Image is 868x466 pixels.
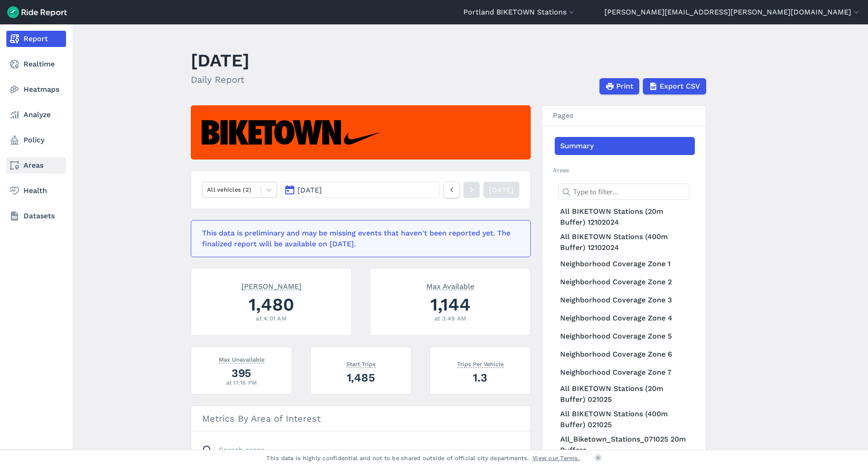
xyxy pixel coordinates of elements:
div: 1,480 [202,292,340,317]
h2: Areas [553,166,695,174]
div: at 11:16 PM [202,378,281,387]
a: All BIKETOWN Stations (20m Buffer) 021025 [555,381,695,407]
div: 1,144 [381,292,519,317]
button: Portland BIKETOWN Stations [463,7,576,18]
a: Datasets [6,208,66,224]
span: Print [616,81,633,92]
a: Health [6,183,66,199]
a: All_Biketown_Stations_071025 20m Buffers [555,432,695,457]
h3: Pages [542,106,706,126]
img: Biketown [202,120,381,145]
a: Neighborhood Coverage Zone 7 [555,363,695,381]
input: Type to filter... [558,184,689,200]
button: Export CSV [643,78,706,94]
a: All BIKETOWN Stations (20m Buffer) 12102024 [555,204,695,230]
h2: Daily Report [191,73,250,86]
div: at 3:49 AM [381,314,519,323]
a: Areas [6,157,66,174]
button: [DATE] [281,182,440,198]
h1: [DATE] [191,48,250,73]
a: Neighborhood Coverage Zone 5 [555,327,695,345]
span: Trips Per Vehicle [457,359,504,368]
a: [DATE] [483,182,519,198]
a: Analyze [6,107,66,123]
a: Neighborhood Coverage Zone 2 [555,273,695,291]
h3: Metrics By Area of Interest [191,406,530,431]
a: Summary [555,137,695,155]
span: Max Unavailable [219,354,264,363]
a: All BIKETOWN Stations (400m Buffer) 021025 [555,407,695,432]
span: Max Available [426,281,474,290]
div: at 4:01 AM [202,314,340,323]
span: [PERSON_NAME] [241,281,302,290]
a: Neighborhood Coverage Zone 3 [555,291,695,309]
a: Neighborhood Coverage Zone 6 [555,345,695,363]
a: Heatmaps [6,81,66,98]
span: Start Trips [346,359,376,368]
div: This data is preliminary and may be missing events that haven't been reported yet. The finalized ... [202,228,514,249]
input: Search areas [197,442,514,458]
button: [PERSON_NAME][EMAIL_ADDRESS][PERSON_NAME][DOMAIN_NAME] [604,7,861,18]
span: Export CSV [660,81,700,92]
span: [DATE] [297,186,322,194]
a: Report [6,31,66,47]
div: 1,485 [321,370,400,386]
a: Realtime [6,56,66,72]
a: View our Terms. [533,454,580,462]
div: 395 [202,365,281,381]
a: Policy [6,132,66,148]
a: Neighborhood Coverage Zone 1 [555,255,695,273]
a: Neighborhood Coverage Zone 4 [555,309,695,327]
div: 1.3 [441,370,519,386]
a: All BIKETOWN Stations (400m Buffer) 12102024 [555,230,695,255]
button: Print [599,78,639,94]
img: Ride Report [7,6,67,18]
